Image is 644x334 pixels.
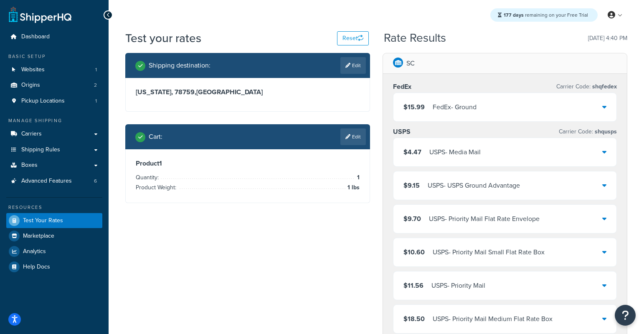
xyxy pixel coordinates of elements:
a: Carriers [6,126,102,142]
li: Advanced Features [6,173,102,189]
a: Origins2 [6,78,102,93]
h2: Rate Results [384,32,446,45]
a: Marketplace [6,229,102,244]
div: USPS - Priority Mail Small Flat Rate Box [433,246,545,258]
span: $10.60 [403,247,425,257]
span: Analytics [23,248,46,255]
span: 1 [95,66,97,73]
a: Analytics [6,244,102,259]
h3: [US_STATE], 78759 , [GEOGRAPHIC_DATA] [136,88,360,96]
span: shqusps [593,127,617,136]
span: $11.56 [403,281,423,290]
li: Websites [6,62,102,78]
a: Edit [340,57,366,74]
p: [DATE] 4:40 PM [588,33,627,44]
p: Carrier Code: [556,81,617,93]
h1: Test your rates [125,30,201,46]
h2: Shipping destination : [149,62,210,69]
span: Origins [21,82,40,89]
span: 1 [95,98,97,105]
span: Boxes [21,162,38,169]
span: Pickup Locations [21,98,65,105]
div: USPS - Media Mail [429,146,481,158]
a: Pickup Locations1 [6,93,102,109]
div: USPS - USPS Ground Advantage [428,180,520,191]
div: FedEx - Ground [433,101,477,113]
div: Basic Setup [6,53,102,60]
span: 1 lbs [345,183,360,193]
strong: 177 days [504,11,524,19]
div: Resources [6,204,102,211]
div: USPS - Priority Mail [431,280,485,291]
span: Quantity: [136,173,161,182]
p: Carrier Code: [559,126,617,138]
div: USPS - Priority Mail Flat Rate Envelope [429,213,540,225]
li: Origins [6,78,102,93]
span: shqfedex [591,82,617,91]
span: Websites [21,66,45,73]
a: Edit [340,128,366,145]
span: Test Your Rates [23,217,63,224]
span: Help Docs [23,264,50,271]
button: Reset [337,31,369,45]
h3: USPS [393,128,411,136]
p: SC [406,58,415,69]
span: Dashboard [21,33,50,40]
a: Websites1 [6,62,102,78]
div: Manage Shipping [6,117,102,124]
span: $9.70 [403,214,421,224]
h3: FedEx [393,83,411,91]
a: Advanced Features6 [6,173,102,189]
span: Product Weight: [136,183,178,192]
span: $4.47 [403,147,421,157]
span: 1 [355,173,360,183]
div: USPS - Priority Mail Medium Flat Rate Box [433,313,553,325]
span: $15.99 [403,102,425,112]
span: 2 [94,82,97,89]
h2: Cart : [149,133,162,141]
a: Dashboard [6,29,102,45]
span: $18.50 [403,314,425,324]
span: Carriers [21,131,42,138]
li: Pickup Locations [6,93,102,109]
span: remaining on your Free Trial [504,11,588,19]
span: Shipping Rules [21,146,60,153]
a: Boxes [6,158,102,173]
h3: Product 1 [136,159,360,168]
a: Help Docs [6,259,102,274]
span: $9.15 [403,181,420,190]
a: Shipping Rules [6,142,102,158]
span: Marketplace [23,233,54,240]
span: 6 [94,178,97,185]
span: Advanced Features [21,178,72,185]
button: Open Resource Center [615,305,636,326]
a: Test Your Rates [6,213,102,228]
